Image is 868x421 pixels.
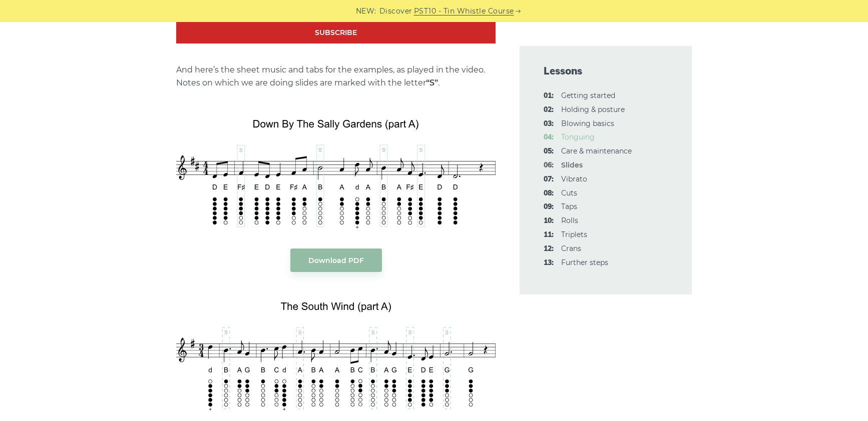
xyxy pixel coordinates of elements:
span: NEW: [356,5,376,17]
span: Lessons [544,64,668,78]
span: 10: [544,215,554,227]
a: 07:Vibrato [561,174,587,183]
span: 03: [544,118,554,130]
span: 07: [544,173,554,185]
span: 05: [544,145,554,157]
span: 06: [544,159,554,171]
strong: “S” [426,78,438,87]
span: Discover [379,5,412,17]
a: 05:Care & maintenance [561,146,632,155]
img: Tin Whistle Slides - Down By The Sally Gardens [176,110,496,228]
p: And here’s the sheet music and tabs for the examples, as played in the video. Notes on which we a... [176,63,496,89]
a: 01:Getting started [561,91,615,100]
span: 13: [544,257,554,269]
img: Tin Whistle Slides - The South Wind [176,292,496,410]
span: 04: [544,131,554,143]
span: 11: [544,229,554,241]
a: 04:Tonguing [561,132,595,141]
a: 09:Taps [561,202,577,211]
a: 12:Crans [561,244,581,253]
a: 03:Blowing basics [561,119,614,128]
a: 10:Rolls [561,216,578,225]
span: 08: [544,187,554,199]
span: 02: [544,104,554,116]
strong: Slides [561,160,583,169]
span: 12: [544,243,554,255]
a: Download PDF [290,248,382,272]
a: 11:Triplets [561,230,587,239]
a: 02:Holding & posture [561,105,625,114]
span: 01: [544,90,554,102]
a: PST10 - Tin Whistle Course [414,5,514,17]
a: Subscribe [176,22,496,43]
a: 13:Further steps [561,258,608,267]
a: 08:Cuts [561,188,577,197]
span: 09: [544,201,554,213]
